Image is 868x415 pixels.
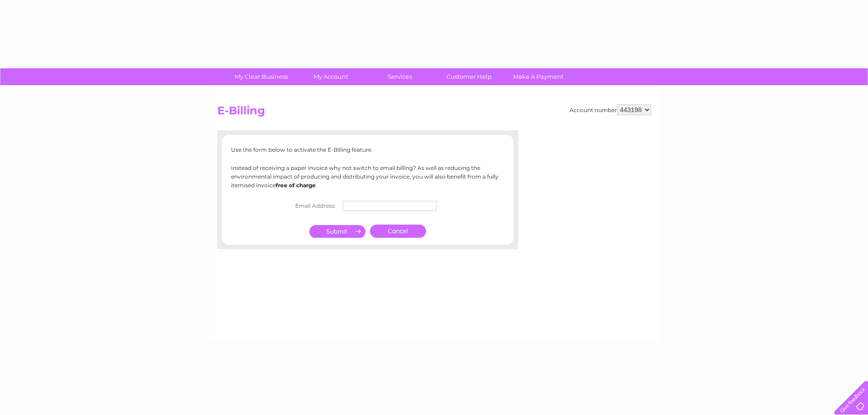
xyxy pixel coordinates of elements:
p: Use the form below to activate the E-Billing feature. [231,145,504,154]
h2: E-Billing [217,104,651,122]
th: Email Address: [291,199,340,213]
a: Make A Payment [501,68,576,85]
b: free of charge [276,182,316,189]
a: Services [362,68,437,85]
div: Account number [570,104,651,115]
input: Submit [309,225,365,238]
p: Instead of receiving a paper invoice why not switch to email billing? As well as reducing the env... [231,164,504,190]
a: My Account [293,68,368,85]
a: My Clear Business [224,68,299,85]
a: Cancel [370,225,426,238]
a: Customer Help [431,68,507,85]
